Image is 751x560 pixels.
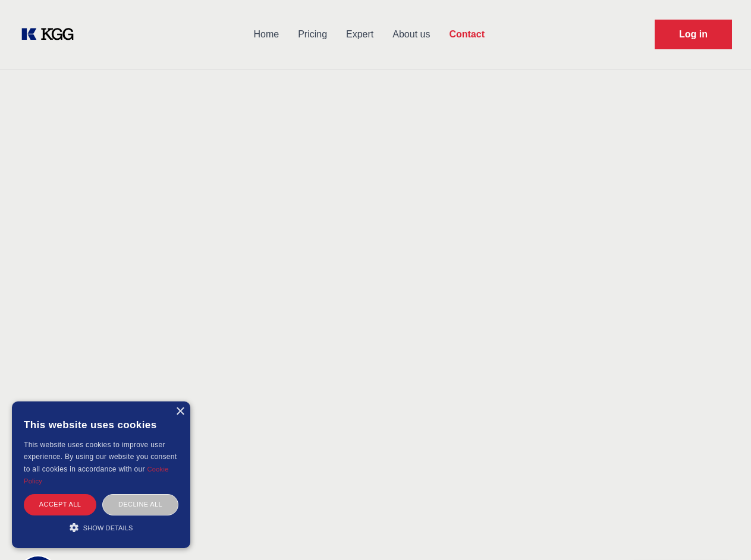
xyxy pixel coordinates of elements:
a: KOL Knowledge Platform: Talk to Key External Experts (KEE) [19,25,83,44]
a: Expert [337,19,383,50]
a: Cookie Policy [24,466,169,485]
a: Request Demo [655,20,732,49]
div: Show details [24,521,178,533]
span: Show details [83,524,133,531]
div: Accept all [24,494,96,515]
a: About us [383,19,439,50]
div: This website uses cookies [24,410,178,439]
span: This website uses cookies to improve user experience. By using our website you consent to all coo... [24,441,177,473]
a: Contact [439,19,494,50]
div: Decline all [102,494,178,515]
iframe: Chat Widget [692,503,751,560]
a: Pricing [288,19,337,50]
a: Home [244,19,288,50]
div: Close [175,407,184,416]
